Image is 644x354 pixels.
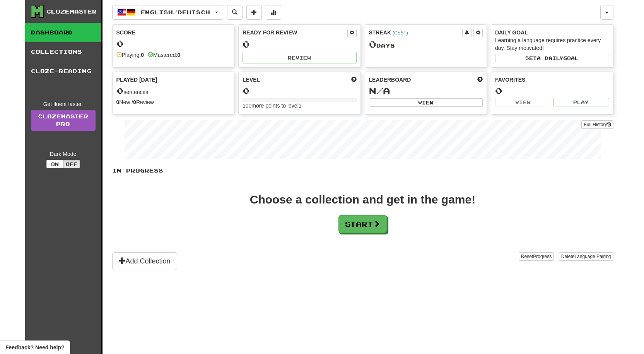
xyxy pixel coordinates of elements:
[148,51,180,59] div: Mastered:
[369,39,376,50] span: 0
[351,76,357,84] span: Score more points to level up
[477,76,483,84] span: This week in points, UTC
[177,52,180,58] strong: 0
[243,52,357,63] button: Review
[369,85,390,96] span: N/A
[369,76,411,84] span: Leaderboard
[495,29,609,36] div: Daily Goal
[25,42,101,62] a: Collections
[250,194,475,205] div: Choose a collection and get in the game!
[133,99,136,105] strong: 0
[246,5,262,20] button: Add sentence to collection
[31,150,96,158] div: Dark Mode
[243,102,357,109] div: 100 more points to level 1
[25,23,101,42] a: Dashboard
[495,86,609,96] div: 0
[533,254,552,259] span: Progress
[46,8,97,15] div: Clozemaster
[63,160,80,168] button: Off
[495,54,609,62] button: Seta dailygoal
[243,86,357,96] div: 0
[116,76,157,84] span: Played [DATE]
[338,215,387,233] button: Start
[369,39,483,50] div: Day s
[243,29,347,36] div: Ready for Review
[553,98,609,106] button: Play
[266,5,281,20] button: More stats
[116,85,124,96] span: 0
[393,30,408,36] a: (CEST)
[112,5,223,20] button: English/Deutsch
[495,36,609,52] div: Learning a language requires practice every day. Stay motivated!
[116,98,231,106] div: New / Review
[243,76,260,84] span: Level
[25,62,101,81] a: Cloze-Reading
[116,51,144,59] div: Playing:
[116,39,231,48] div: 0
[369,29,463,36] div: Streak
[5,344,64,351] span: Open feedback widget
[581,120,613,129] button: Full History
[116,99,120,105] strong: 0
[495,76,609,84] div: Favorites
[574,254,611,259] span: Language Pairing
[227,5,243,20] button: Search sentences
[141,52,144,58] strong: 0
[243,39,357,49] div: 0
[112,252,177,270] button: Add Collection
[46,160,63,168] button: On
[112,167,613,174] p: In Progress
[537,55,563,61] span: a daily
[369,98,483,107] button: View
[116,29,231,36] div: Score
[559,252,613,261] button: DeleteLanguage Pairing
[31,100,96,108] div: Get fluent faster.
[495,98,551,106] button: View
[31,110,96,131] a: ClozemasterPro
[140,9,210,15] span: English / Deutsch
[519,252,554,261] button: ResetProgress
[116,86,231,96] div: sentences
